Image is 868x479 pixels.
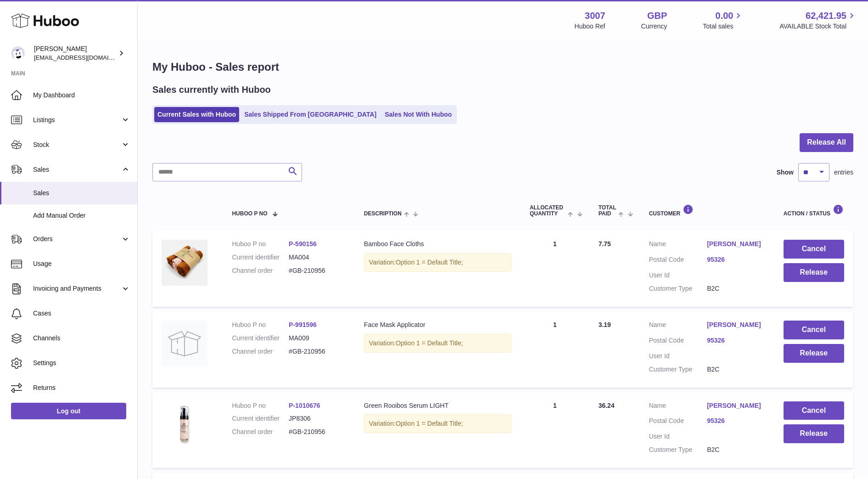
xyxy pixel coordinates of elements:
dt: User Id [649,432,707,441]
td: 1 [521,231,589,307]
span: Description [364,211,402,217]
a: 95326 [707,417,765,425]
div: Variation: [364,414,511,433]
a: P-991596 [289,321,317,328]
a: [PERSON_NAME] [707,240,765,248]
h1: My Huboo - Sales report [152,60,853,74]
span: Settings [33,359,130,367]
button: Release [784,344,844,363]
span: ALLOCATED Quantity [530,205,566,217]
span: 36.24 [599,402,615,409]
button: Cancel [784,321,844,339]
span: Option 1 = Default Title; [396,420,463,427]
td: 1 [521,311,589,388]
img: image-swatches-1_4_1726229247632-1726229547.jpg [162,401,207,447]
dt: Channel order [232,266,289,275]
div: Huboo Ref [575,22,605,31]
a: 95326 [707,336,765,345]
div: Green Rooibos Serum LIGHT [364,401,511,410]
span: 0.00 [716,10,734,22]
img: bevmay@maysama.com [11,46,25,60]
dt: User Id [649,352,707,361]
dt: Customer Type [649,445,707,454]
dd: B2C [707,445,765,454]
dd: JP8306 [289,414,346,423]
div: Variation: [364,334,511,353]
dt: Huboo P no [232,321,289,329]
a: Sales Shipped From [GEOGRAPHIC_DATA] [241,107,380,122]
dt: Current identifier [232,334,289,343]
span: Channels [33,334,130,343]
dd: #GB-210956 [289,347,346,356]
div: Face Mask Applicator [364,321,511,329]
a: Sales Not With Huboo [381,107,455,122]
dt: Channel order [232,347,289,356]
div: Bamboo Face Cloths [364,240,511,248]
dd: B2C [707,365,765,374]
dd: B2C [707,284,765,293]
dt: Channel order [232,428,289,436]
span: Listings [33,116,121,124]
a: 62,421.95 AVAILABLE Stock Total [779,10,857,31]
a: Log out [11,403,126,419]
dd: #GB-210956 [289,428,346,436]
span: Sales [33,189,130,197]
span: My Dashboard [33,91,130,100]
a: P-1010676 [289,402,320,409]
dt: Postal Code [649,417,707,428]
dd: #GB-210956 [289,266,346,275]
div: Currency [641,22,667,31]
strong: GBP [647,10,667,22]
dt: Customer Type [649,284,707,293]
dt: Postal Code [649,255,707,266]
div: Variation: [364,253,511,272]
span: Total sales [703,22,744,31]
dt: Huboo P no [232,240,289,248]
span: Cases [33,309,130,318]
a: 95326 [707,255,765,264]
strong: 3007 [585,10,605,22]
div: Action / Status [784,204,844,217]
span: Huboo P no [232,211,267,217]
dt: Name [649,401,707,412]
a: P-590156 [289,240,317,248]
div: Customer [649,204,765,217]
button: Cancel [784,401,844,420]
img: 30071669634039.jpg [162,240,207,286]
img: no-photo.jpg [162,321,207,366]
td: 1 [521,392,589,468]
dt: User Id [649,271,707,280]
span: Add Manual Order [33,211,130,220]
span: Returns [33,383,130,392]
span: Orders [33,235,121,243]
a: 0.00 Total sales [703,10,744,31]
button: Release [784,424,844,443]
label: Show [777,168,794,177]
span: 62,421.95 [806,10,846,22]
a: Current Sales with Huboo [154,107,239,122]
span: Invoicing and Payments [33,284,121,293]
button: Release [784,263,844,282]
dt: Customer Type [649,365,707,374]
span: 3.19 [599,321,611,328]
dd: MA009 [289,334,346,343]
span: Option 1 = Default Title; [396,259,463,266]
span: Total paid [599,205,616,217]
span: AVAILABLE Stock Total [779,22,857,31]
dt: Name [649,321,707,332]
dd: MA004 [289,253,346,262]
h2: Sales currently with Huboo [152,84,271,96]
button: Release All [800,133,853,152]
span: [EMAIL_ADDRESS][DOMAIN_NAME] [34,54,135,61]
a: [PERSON_NAME] [707,401,765,410]
span: Sales [33,165,121,174]
dt: Postal Code [649,336,707,347]
a: [PERSON_NAME] [707,321,765,329]
span: Stock [33,141,121,149]
dt: Name [649,240,707,251]
span: 7.75 [599,240,611,248]
span: entries [834,168,853,177]
button: Cancel [784,240,844,259]
dt: Huboo P no [232,401,289,410]
div: [PERSON_NAME] [34,45,117,62]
